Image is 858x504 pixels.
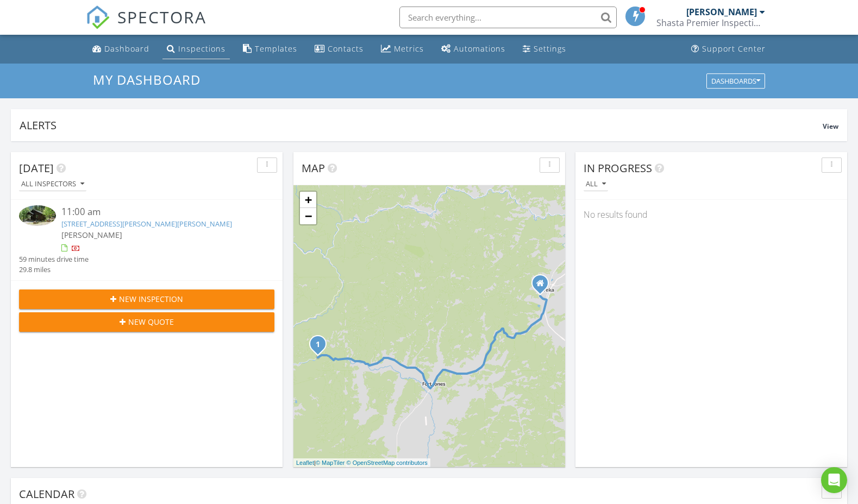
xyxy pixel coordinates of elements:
div: Dashboard [104,43,149,54]
div: 59 minutes drive time [19,254,89,264]
div: Support Center [702,43,766,54]
span: New Quote [128,316,174,327]
a: Zoom out [300,208,316,224]
span: New Inspection [119,293,183,305]
a: Contacts [310,39,368,59]
a: Settings [518,39,571,59]
div: Settings [534,43,566,54]
i: 1 [316,341,320,349]
div: All [586,180,606,188]
img: 9360105%2Fcover_photos%2Fe2ryiTJv50fpcSZCJCxF%2Fsmall.png [19,205,56,226]
span: [DATE] [19,161,54,175]
div: 11:00 am [61,205,253,219]
a: Zoom in [300,192,316,208]
div: 12229 Scott River Rd, Fort Jones, CA 96032 [318,344,324,350]
a: Inspections [162,39,230,59]
div: Alerts [20,118,823,133]
a: Support Center [687,39,770,59]
a: SPECTORA [86,15,206,37]
div: Templates [255,43,297,54]
span: SPECTORA [117,5,206,28]
a: Automations (Basic) [437,39,510,59]
div: [PERSON_NAME] [686,7,757,17]
input: Search everything... [399,7,617,28]
div: Shasta Premier Inspection Group [656,17,765,28]
a: Metrics [377,39,428,59]
a: Leaflet [296,459,314,466]
a: © MapTiler [316,459,345,466]
div: 29.8 miles [19,264,89,275]
span: My Dashboard [93,71,201,89]
a: 11:00 am [STREET_ADDRESS][PERSON_NAME][PERSON_NAME] [PERSON_NAME] 59 minutes drive time 29.8 miles [19,205,274,275]
button: New Inspection [19,289,274,309]
span: Map [302,161,325,175]
a: Templates [239,39,302,59]
span: [PERSON_NAME] [61,230,122,240]
a: © OpenStreetMap contributors [347,459,428,466]
a: [STREET_ADDRESS][PERSON_NAME][PERSON_NAME] [61,219,232,229]
img: The Best Home Inspection Software - Spectora [86,5,110,29]
button: Dashboards [706,73,765,89]
div: Automations [454,43,505,54]
div: Metrics [394,43,424,54]
div: No results found [575,200,847,229]
button: All [584,177,608,192]
div: Open Intercom Messenger [821,467,847,493]
div: Inspections [178,43,226,54]
a: Dashboard [88,39,154,59]
span: View [823,122,838,131]
div: | [293,458,430,468]
button: All Inspectors [19,177,86,192]
span: Calendar [19,487,74,501]
button: New Quote [19,312,274,332]
div: 800 Maryhill Circle, Yreka CA 96097 [540,283,547,289]
div: Dashboards [711,77,760,85]
div: All Inspectors [21,180,84,188]
div: Contacts [328,43,364,54]
span: In Progress [584,161,652,175]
